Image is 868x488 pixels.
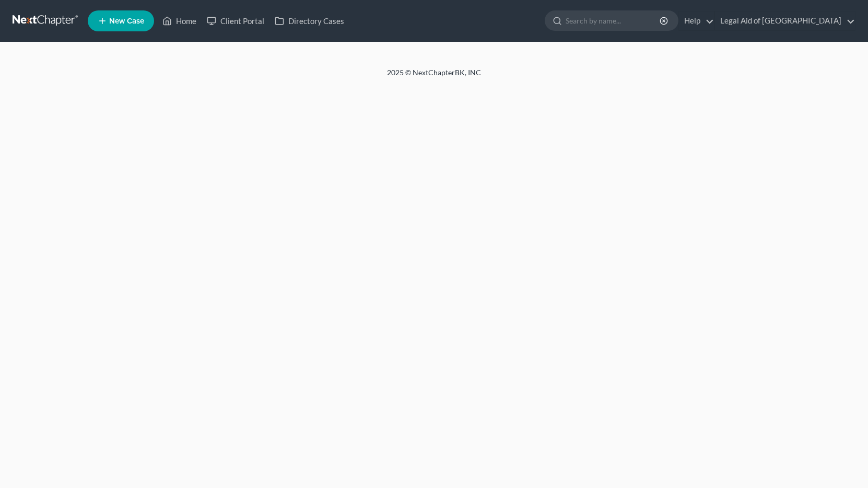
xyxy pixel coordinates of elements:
[202,11,269,30] a: Client Portal
[715,11,855,30] a: Legal Aid of [GEOGRAPHIC_DATA]
[109,17,144,25] span: New Case
[157,11,202,30] a: Home
[566,11,661,30] input: Search by name...
[136,67,732,86] div: 2025 © NextChapterBK, INC
[269,11,349,30] a: Directory Cases
[679,11,714,30] a: Help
